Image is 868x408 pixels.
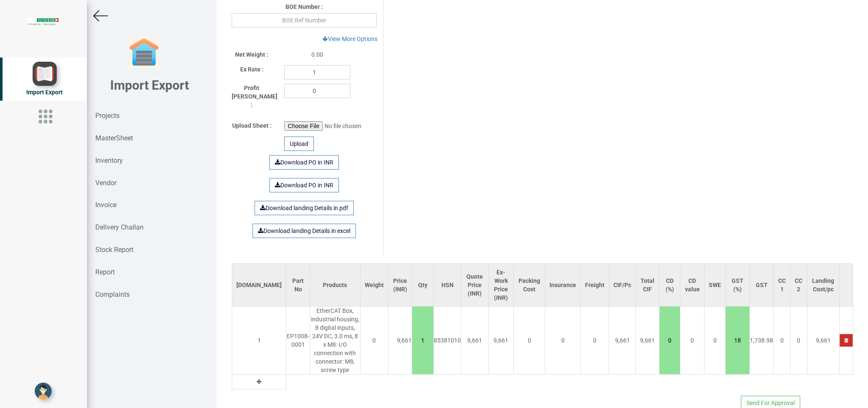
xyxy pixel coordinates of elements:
th: Insurance [545,264,581,307]
td: 9,661 [461,307,488,375]
th: GST [750,264,774,307]
th: CD value [680,264,704,307]
th: CIF/Pc [609,264,636,307]
span: Import Export [26,89,63,96]
img: garage-closed.png [127,36,161,70]
th: HSN [434,264,461,307]
th: [DOMAIN_NAME] [232,264,286,307]
th: CD (%) [659,264,680,307]
td: 9,661 [488,307,514,375]
strong: Stock Report [95,246,133,254]
strong: Complaints [95,290,130,298]
a: Download PO in INR [269,155,339,170]
input: BOE Ref Number [232,13,377,27]
td: 0 [680,307,704,375]
div: Products [314,281,356,289]
th: SWE [704,264,726,307]
td: 1 [232,307,286,375]
label: Net Weight : [235,50,268,59]
th: Packing Cost [514,264,545,307]
th: Total CIF [636,264,659,307]
strong: Inventory [95,156,123,164]
td: 9,661 [609,307,636,375]
td: 1,738.98 [750,307,774,375]
td: 0 [514,307,545,375]
strong: Report [95,268,115,276]
div: Part No [291,277,305,293]
th: Price (INR) [388,264,412,307]
th: CC 2 [790,264,807,307]
div: EtherCAT Box, industrial housing, 8 digital inputs, 24V DC, 3.0 ms, 8 x M8: I/O connection with c... [310,307,360,374]
th: Landing Cost/pc [807,264,839,307]
td: 0 [360,307,388,375]
td: 0 [790,307,807,375]
th: Qty [412,264,433,307]
a: Download landing Details in excel [252,224,356,238]
td: 9,661 [636,307,659,375]
td: 0 [774,307,790,375]
td: 0 [545,307,581,375]
td: 85381010 [434,307,461,375]
a: Download PO in INR [269,178,339,192]
td: 9,661 [807,307,839,375]
strong: Invoice [95,201,116,209]
th: CC 1 [774,264,790,307]
div: EP1008-0001 [286,332,310,349]
a: Download landing Details in pdf [255,201,354,215]
div: Upload [284,137,314,151]
a: View More Options [317,32,383,46]
th: Weight [360,264,388,307]
strong: Projects [95,112,119,120]
strong: MasterSheet [95,134,133,142]
b: Import Export [110,78,189,93]
span: 0.00 [311,51,323,58]
th: GST (%) [726,264,750,307]
label: Profit [PERSON_NAME] : [232,84,272,109]
strong: Vendor [95,179,116,187]
td: 0 [704,307,726,375]
td: 9,661 [388,307,412,375]
td: 0 [581,307,609,375]
strong: Delivery Challan [95,223,144,231]
label: Ex Rate : [240,65,263,74]
label: BOE Number : [286,3,323,11]
th: Quote Price (INR) [461,264,488,307]
th: Freight [581,264,609,307]
label: Upload Sheet : [232,121,272,130]
th: Ex-Work Price (INR) [488,264,514,307]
